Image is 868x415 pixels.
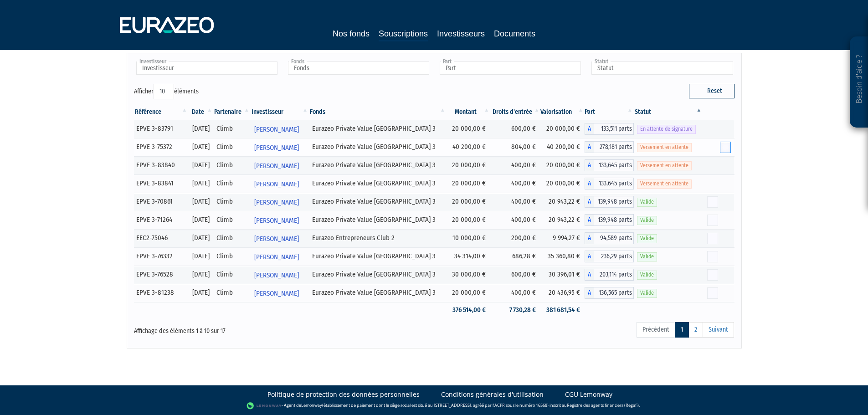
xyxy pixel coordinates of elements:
[213,193,251,211] td: Climb
[312,197,443,206] div: Eurazeo Private Value [GEOGRAPHIC_DATA] 3
[136,233,185,243] div: EEC2-75046
[540,284,584,302] td: 20 436,95 €
[9,401,859,410] div: - Agent de (établissement de paiement dont le siège social est situé au [STREET_ADDRESS], agréé p...
[490,247,540,266] td: 686,28 €
[302,212,305,229] i: Voir l'investisseur
[154,84,174,99] select: Afficheréléments
[251,211,309,229] a: [PERSON_NAME]
[191,179,210,188] div: [DATE]
[447,247,490,266] td: 34 314,00 €
[594,196,634,208] span: 139,948 parts
[302,267,305,284] i: Voir l'investisseur
[637,252,657,261] span: Valide
[136,288,185,297] div: EPVE 3-81238
[213,211,251,229] td: Climb
[312,142,443,152] div: Eurazeo Private Value [GEOGRAPHIC_DATA] 3
[540,120,584,138] td: 20 000,00 €
[637,216,657,225] span: Valide
[267,390,420,399] a: Politique de protection des données personnelles
[254,158,299,174] span: [PERSON_NAME]
[312,215,443,225] div: Eurazeo Private Value [GEOGRAPHIC_DATA] 3
[490,156,540,174] td: 400,00 €
[254,249,299,266] span: [PERSON_NAME]
[213,120,251,138] td: Climb
[302,158,305,174] i: Voir l'investisseur
[540,193,584,211] td: 20 943,22 €
[490,104,540,120] th: Droits d'entrée: activer pour trier la colonne par ordre croissant
[175,254,180,259] i: [Français] Personne physique
[540,247,584,266] td: 35 360,80 €
[251,120,309,138] a: [PERSON_NAME]
[134,104,189,120] th: Référence : activer pour trier la colonne par ordre croissant
[120,17,214,33] img: 1732889491-logotype_eurazeo_blanc_rvb.png
[213,229,251,247] td: Climb
[637,143,692,152] span: Versement en attente
[191,288,210,297] div: [DATE]
[251,174,309,193] a: [PERSON_NAME]
[191,270,210,279] div: [DATE]
[540,156,584,174] td: 20 000,00 €
[585,269,634,281] div: A - Eurazeo Private Value Europe 3
[191,160,210,170] div: [DATE]
[585,141,634,153] div: A - Eurazeo Private Value Europe 3
[540,138,584,156] td: 40 200,00 €
[540,174,584,193] td: 20 000,00 €
[594,287,634,299] span: 136,565 parts
[594,269,634,281] span: 203,114 parts
[247,401,282,410] img: logo-lemonway.png
[585,214,594,226] span: A
[637,161,692,170] span: Versement en attente
[175,144,180,150] i: [Français] Personne physique
[213,266,251,284] td: Climb
[689,84,734,98] button: Reset
[379,27,428,41] a: Souscriptions
[312,270,443,279] div: Eurazeo Private Value [GEOGRAPHIC_DATA] 3
[254,212,299,229] span: [PERSON_NAME]
[333,27,370,40] a: Nos fonds
[585,159,634,171] div: A - Eurazeo Private Value Europe 3
[175,272,180,277] i: [Français] Personne physique
[494,27,535,40] a: Documents
[136,142,185,152] div: EPVE 3-75372
[302,176,305,193] i: Voir l'investisseur
[191,215,210,225] div: [DATE]
[136,215,185,225] div: EPVE 3-71264
[637,271,657,279] span: Valide
[213,284,251,302] td: Climb
[854,41,864,123] p: Besoin d'aide ?
[302,249,305,266] i: Voir l'investisseur
[540,302,584,318] td: 381 681,54 €
[136,197,185,206] div: EPVE 3-70861
[447,120,490,138] td: 20 000,00 €
[254,176,299,193] span: [PERSON_NAME]
[136,179,185,188] div: EPVE 3-83841
[175,199,180,205] i: [Français] Personne physique
[302,121,305,138] i: Voir l'investisseur
[585,178,594,190] span: A
[585,104,634,120] th: Part: activer pour trier la colonne par ordre croissant
[585,196,594,208] span: A
[585,123,634,135] div: A - Eurazeo Private Value Europe 3
[312,179,443,188] div: Eurazeo Private Value [GEOGRAPHIC_DATA] 3
[490,193,540,211] td: 400,00 €
[302,139,305,156] i: Voir l'investisseur
[675,322,689,338] a: 1
[447,229,490,247] td: 10 000,00 €
[490,229,540,247] td: 200,00 €
[251,266,309,284] a: [PERSON_NAME]
[312,233,443,243] div: Eurazeo Entrepreneurs Club 2
[301,402,322,408] a: Lemonway
[585,159,594,171] span: A
[437,27,485,40] a: Investisseurs
[540,266,584,284] td: 30 396,01 €
[447,138,490,156] td: 40 200,00 €
[251,138,309,156] a: [PERSON_NAME]
[447,284,490,302] td: 20 000,00 €
[585,178,634,190] div: A - Eurazeo Private Value Europe 3
[191,197,210,206] div: [DATE]
[191,142,210,152] div: [DATE]
[309,104,447,120] th: Fonds: activer pour trier la colonne par ordre croissant
[585,214,634,226] div: A - Eurazeo Private Value Europe 3
[490,120,540,138] td: 600,00 €
[490,211,540,229] td: 400,00 €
